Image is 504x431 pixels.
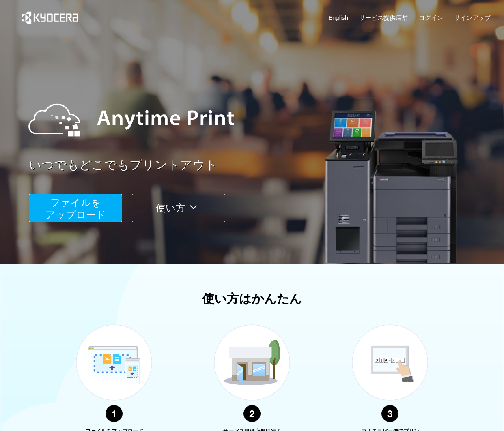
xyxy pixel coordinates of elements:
a: サインアップ [454,13,491,22]
button: 使い方 [132,194,225,222]
span: ファイルを ​​アップロード [45,197,106,220]
a: English [328,13,348,22]
a: ログイン [419,13,443,22]
a: いつでもどこでもプリントアウト [29,157,495,174]
a: サービス提供店舗 [359,13,408,22]
button: ファイルを​​アップロード [29,194,122,222]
